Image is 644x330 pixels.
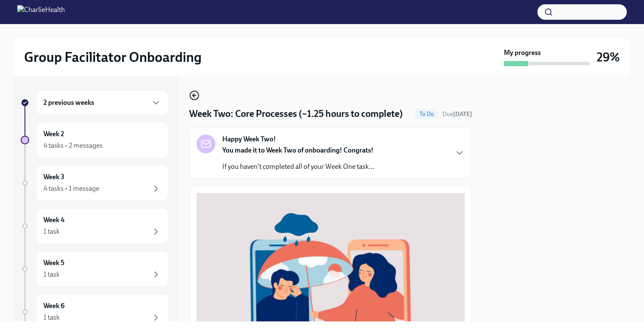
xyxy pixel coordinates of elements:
h6: Week 2 [43,129,64,139]
a: Week 51 task [21,251,169,287]
h4: Week Two: Core Processes (~1.25 hours to complete) [189,107,403,120]
h2: Group Facilitator Onboarding [24,49,202,66]
h6: Week 6 [43,301,64,311]
h6: Week 3 [43,172,64,182]
strong: My progress [504,48,541,58]
span: Due [442,110,472,118]
strong: [DATE] [453,110,472,118]
a: Week 61 task [21,294,169,330]
div: 4 tasks • 2 messages [43,141,103,150]
div: 1 task [43,270,60,279]
strong: Happy Week Two! [222,134,276,144]
h6: Week 5 [43,258,64,268]
strong: You made it to Week Two of onboarding! Congrats! [222,146,374,154]
div: 2 previous weeks [36,90,169,115]
h6: Week 4 [43,215,64,225]
h3: 29% [597,49,620,65]
div: 1 task [43,313,60,322]
p: If you haven't completed all of your Week One task... [222,162,374,171]
a: Week 24 tasks • 2 messages [21,122,169,158]
span: September 1st, 2025 09:00 [442,110,472,118]
div: 1 task [43,227,60,236]
img: CharlieHealth [17,5,65,19]
a: Week 41 task [21,208,169,244]
h6: 2 previous weeks [43,98,94,107]
a: Week 34 tasks • 1 message [21,165,169,201]
span: To Do [414,111,439,117]
div: 4 tasks • 1 message [43,184,99,193]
